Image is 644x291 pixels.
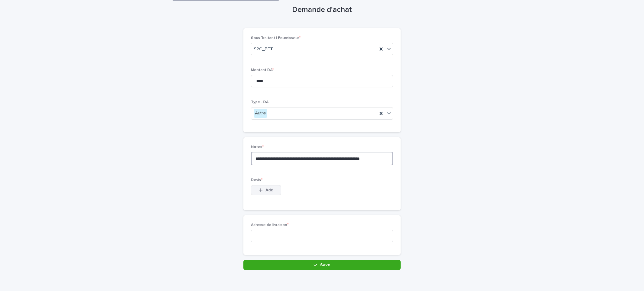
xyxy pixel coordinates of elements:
[243,5,401,14] h1: Demande d'achat
[243,260,401,270] button: Save
[251,68,274,72] span: Montant DA
[265,188,273,192] span: Add
[251,145,264,149] span: Notes
[251,36,301,40] span: Sous Traitant | Fournisseur
[254,109,267,118] div: Autre
[254,46,273,52] span: S2C_BET
[251,223,289,227] span: Adresse de livraison
[251,185,281,195] button: Add
[251,100,269,104] span: Type - DA
[320,263,330,267] span: Save
[251,178,263,182] span: Devis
